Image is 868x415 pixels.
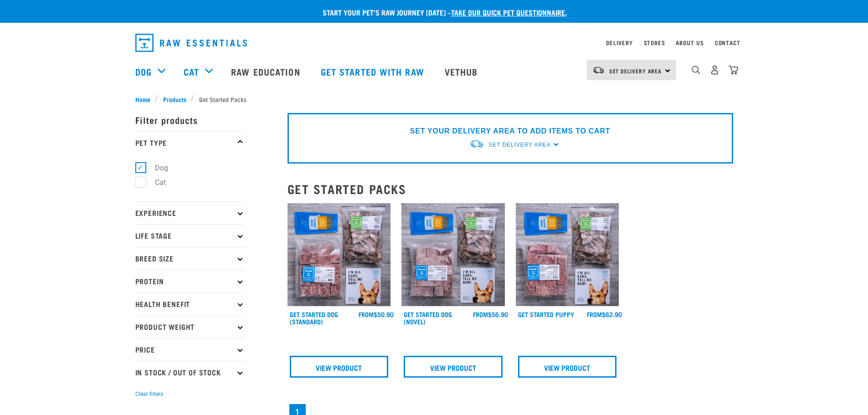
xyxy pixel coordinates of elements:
a: Raw Education [222,53,311,90]
span: Set Delivery Area [609,69,662,72]
div: $50.90 [359,311,394,318]
label: Dog [140,162,172,174]
p: Life Stage [135,224,245,247]
img: home-icon-1@2x.png [692,66,700,74]
p: Product Weight [135,315,245,338]
span: FROM [359,313,374,316]
p: Pet Type [135,131,245,154]
img: NSP Dog Novel Update [401,203,505,307]
p: Price [135,338,245,361]
a: Get Started Puppy [518,313,574,316]
span: Home [135,94,150,104]
p: Experience [135,201,245,224]
img: user.png [710,65,719,75]
p: SET YOUR DELIVERY AREA TO ADD ITEMS TO CART [410,126,610,137]
img: van-moving.png [592,66,605,74]
a: Vethub [436,53,489,90]
div: $62.90 [587,311,622,318]
p: Breed Size [135,247,245,270]
img: home-icon@2x.png [729,65,738,75]
span: Products [163,94,186,104]
a: Dog [135,65,152,78]
button: Clear filters [135,390,163,398]
nav: breadcrumbs [135,94,733,104]
img: NPS Puppy Update [516,203,619,307]
p: In Stock / Out Of Stock [135,361,245,384]
a: take our quick pet questionnaire. [451,10,567,14]
a: Contact [715,41,740,44]
a: Cat [184,65,199,78]
div: $56.90 [473,311,508,318]
a: View Product [290,356,389,378]
img: van-moving.png [469,139,484,149]
img: Raw Essentials Logo [135,34,247,52]
label: Cat [140,177,169,188]
p: Filter products [135,108,245,131]
span: FROM [473,313,488,316]
a: View Product [404,356,503,378]
a: Home [135,94,155,104]
span: FROM [587,313,602,316]
a: Get started with Raw [312,53,436,90]
img: NSP Dog Standard Update [288,203,391,307]
a: Stores [644,41,665,44]
p: Protein [135,270,245,292]
a: View Product [518,356,617,378]
p: Health Benefit [135,292,245,315]
a: Products [158,94,191,104]
h2: Get Started Packs [288,182,733,196]
a: Delivery [606,41,632,44]
span: Set Delivery Area [488,142,550,148]
a: Get Started Dog (Standard) [290,313,338,323]
a: About Us [676,41,704,44]
nav: dropdown navigation [128,30,740,56]
a: Get Started Dog (Novel) [404,313,452,323]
